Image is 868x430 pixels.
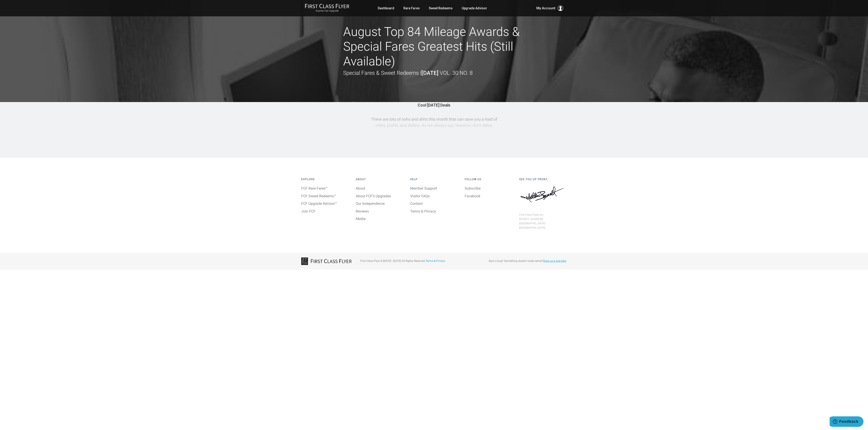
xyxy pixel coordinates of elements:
a: First Class FlyerAnyone Can Upgrade [305,4,349,13]
a: Subscribe [465,186,481,190]
a: Terms & Privacy [426,259,445,262]
a: Media [356,217,366,221]
div: First Class Flyer © [DATE] - [DATE] All Rights Reserved. [357,259,475,263]
h4: Explore [301,178,349,181]
button: My Account [536,5,563,11]
a: Upgrade Advisor [462,4,487,12]
h4: See You Up Front, [519,178,567,181]
iframe: Opens a widget where you can find more information [830,416,863,428]
a: Reviews [356,209,369,213]
a: FCF Sweet Redeems™ [301,194,336,198]
div: Special Fares & Sweet Redeems | [343,69,473,77]
small: Anyone Can Upgrade [305,9,349,12]
span: My Account [536,5,555,11]
div: [STREET_ADDRESS] [GEOGRAPHIC_DATA] [GEOGRAPHIC_DATA] [519,217,567,230]
h4: Follow Us [465,178,512,181]
a: Member Support [410,186,437,190]
strong: [DATE] [421,70,438,76]
div: Spot a bug? Something doesn't make sense? . [478,259,567,263]
a: Facebook [465,194,480,198]
h4: Help [410,178,458,181]
img: First Class Flyer [305,4,349,8]
h1: August Top 84 Mileage Awards & Special Fares Greatest Hits (Still Available) [343,25,525,69]
a: Our Independence [356,201,385,206]
div: First Class Flyer, Inc. [519,213,567,217]
a: Terms & Privacy [410,209,436,213]
span: Vol. 30 No. 8 [440,70,473,76]
a: Visitor FAQs [410,194,430,198]
img: Matthew J. Bennett [519,185,567,204]
a: About [356,186,365,190]
a: Sweet Redeems [429,4,453,12]
a: About FCF’s Upgrades [356,194,391,198]
a: FCF Upgrade Advisor™ [301,201,337,206]
a: Drop us a line here [543,259,566,262]
a: Join FCF [301,209,316,213]
a: Rare Fares [403,4,420,12]
img: 27TH_FIRSTCLASSFLYER.png [301,257,353,265]
a: FCF Rare Fares™ [301,186,328,190]
a: Contact [410,201,423,206]
h4: About [356,178,403,181]
a: Dashboard [378,4,394,12]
